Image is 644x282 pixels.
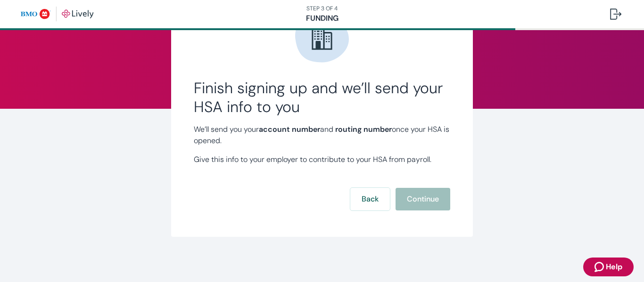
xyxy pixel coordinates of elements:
button: Zendesk support iconHelp [583,258,634,276]
svg: Zendesk support icon [594,261,606,273]
button: Log out [603,3,629,25]
strong: routing number [335,124,392,134]
span: Help [606,261,622,273]
strong: account number [259,124,320,134]
img: Company [294,11,350,67]
p: Give this info to your employer to contribute to your HSA from payroll. [194,154,450,165]
button: Back [350,188,390,210]
p: We’ll send you your and once your HSA is opened. [194,124,450,146]
h2: Finish signing up and we’ll send your HSA info to you [194,79,450,116]
img: Lively [21,7,94,22]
